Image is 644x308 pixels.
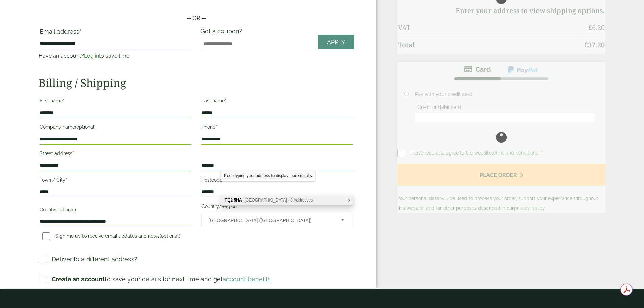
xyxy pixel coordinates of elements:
[79,28,81,35] abbr: required
[201,202,353,213] label: Country/Region
[223,276,271,283] a: account benefits
[55,207,76,212] span: (optional)
[237,204,238,209] abbr: required
[327,39,345,46] span: Apply
[215,124,217,130] abbr: required
[63,98,65,103] abbr: required
[209,213,332,228] span: United Kingdom (UK)
[201,213,353,227] span: Country/Region
[245,198,313,203] span: [GEOGRAPHIC_DATA] - 3 Addresses
[40,29,191,38] label: Email address
[52,276,105,283] strong: Create an account
[40,175,191,187] label: Town / City
[201,122,353,134] label: Phone
[39,14,354,22] p: — OR —
[75,124,96,130] span: (optional)
[40,205,191,216] label: County
[40,149,191,160] label: Street address
[40,233,183,241] label: Sign me up to receive email updates and news
[225,198,233,203] b: TQ2
[40,122,191,134] label: Company name
[40,96,191,108] label: First name
[222,177,224,183] abbr: required
[39,76,354,89] h2: Billing / Shipping
[318,35,354,49] a: Apply
[200,28,245,38] label: Got a coupon?
[221,171,315,181] div: Keep typing your address to display more results
[221,195,353,205] div: TQ2 5HA
[201,175,353,187] label: Postcode
[52,255,137,264] p: Deliver to a different address?
[72,151,74,156] abbr: required
[234,198,242,203] b: 5HA
[84,53,99,59] a: Log in
[39,52,192,60] p: Have an account? to save time
[65,177,67,183] abbr: required
[42,232,50,240] input: Sign me up to receive email updates and news(optional)
[160,233,180,239] span: (optional)
[52,275,271,284] p: to save your details for next time and get
[201,96,353,108] label: Last name
[225,98,226,103] abbr: required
